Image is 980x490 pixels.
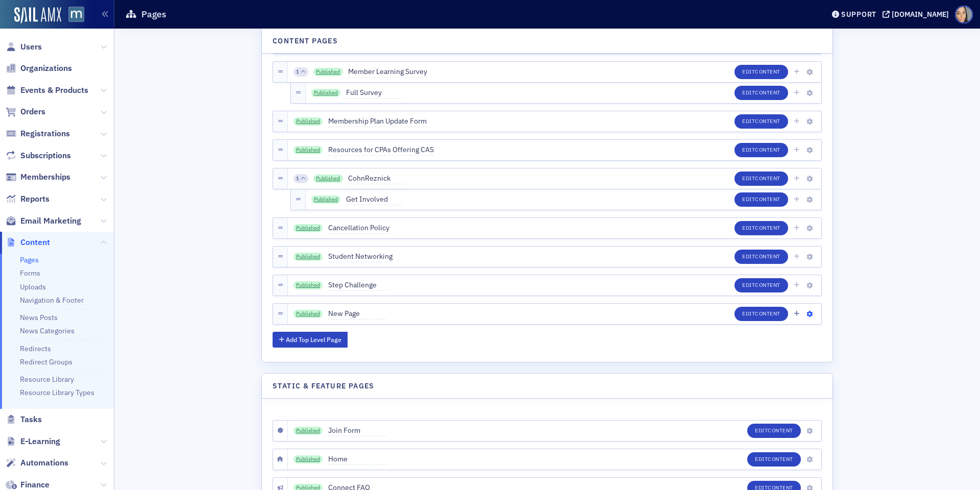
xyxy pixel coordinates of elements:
div: Support [841,10,876,19]
button: [DOMAIN_NAME] [883,11,952,18]
a: Published [293,427,323,435]
a: Published [311,89,341,97]
span: Content [755,195,780,203]
a: Redirects [20,344,51,353]
button: EditContent [734,86,788,100]
a: Automations [6,457,68,469]
button: EditContent [734,278,788,292]
a: Memberships [6,171,70,183]
span: Organizations [20,63,72,74]
a: E-Learning [6,436,60,447]
a: Content [6,237,50,248]
span: Users [20,41,42,53]
a: News Categories [20,326,75,335]
span: Content [755,281,780,288]
button: EditContent [747,452,801,467]
button: EditContent [734,171,788,186]
button: EditContent [734,192,788,207]
img: SailAMX [68,7,84,22]
button: EditContent [734,307,788,321]
a: Published [313,175,343,183]
span: Registrations [20,128,70,139]
a: Organizations [6,63,72,74]
a: Published [293,146,323,154]
a: Published [313,68,343,76]
span: Automations [20,457,68,469]
h1: Pages [141,8,166,20]
a: Email Marketing [6,215,81,227]
div: [DOMAIN_NAME] [892,10,949,19]
span: Reports [20,193,50,205]
span: 1 [296,175,299,182]
button: EditContent [734,143,788,157]
button: EditContent [734,221,788,235]
a: Redirect Groups [20,357,72,366]
span: Cancellation Policy [328,223,389,234]
a: Published [311,195,341,204]
span: Content [20,237,50,248]
span: Email Marketing [20,215,81,227]
span: Content [755,146,780,153]
span: Membership Plan Update Form [328,116,427,127]
span: Content [755,68,780,75]
img: SailAMX [14,7,61,23]
span: Content [768,455,793,462]
span: New Page [328,308,385,320]
span: Join Form [328,425,385,436]
span: Content [755,253,780,260]
button: EditContent [734,250,788,264]
a: Published [293,253,323,261]
span: Content [755,310,780,317]
span: Home [328,454,385,465]
h4: Content Pages [273,36,338,46]
a: Pages [20,255,39,264]
span: Step Challenge [328,280,385,291]
span: Resources for CPAs Offering CAS [328,144,434,156]
a: View Homepage [61,7,84,24]
span: Tasks [20,414,42,425]
span: CohnReznick [348,173,405,184]
span: Student Networking [328,251,393,262]
button: Add Top Level Page [273,332,348,348]
a: Tasks [6,414,42,425]
a: Resource Library Types [20,388,94,397]
a: Registrations [6,128,70,139]
a: Published [293,281,323,289]
a: Forms [20,268,40,278]
a: Published [293,224,323,232]
a: Events & Products [6,85,88,96]
a: Subscriptions [6,150,71,161]
button: EditContent [734,114,788,129]
span: Content [755,224,780,231]
h4: Static & Feature Pages [273,381,375,391]
a: Resource Library [20,375,74,384]
button: EditContent [747,424,801,438]
a: Published [293,455,323,463]
span: Events & Products [20,85,88,96]
span: E-Learning [20,436,60,447]
a: Reports [6,193,50,205]
span: Get Involved [346,194,403,205]
span: Member Learning Survey [348,66,427,78]
span: Content [755,117,780,125]
a: Published [293,310,323,318]
span: Orders [20,106,45,117]
a: Navigation & Footer [20,296,84,305]
a: Published [293,117,323,126]
a: News Posts [20,313,58,322]
a: Users [6,41,42,53]
span: Full Survey [346,87,403,99]
span: Content [755,175,780,182]
span: Content [768,427,793,434]
span: Subscriptions [20,150,71,161]
button: EditContent [734,65,788,79]
a: Orders [6,106,45,117]
span: Memberships [20,171,70,183]
span: Content [755,89,780,96]
a: Uploads [20,282,46,291]
span: Profile [955,6,973,23]
span: 1 [296,68,299,76]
